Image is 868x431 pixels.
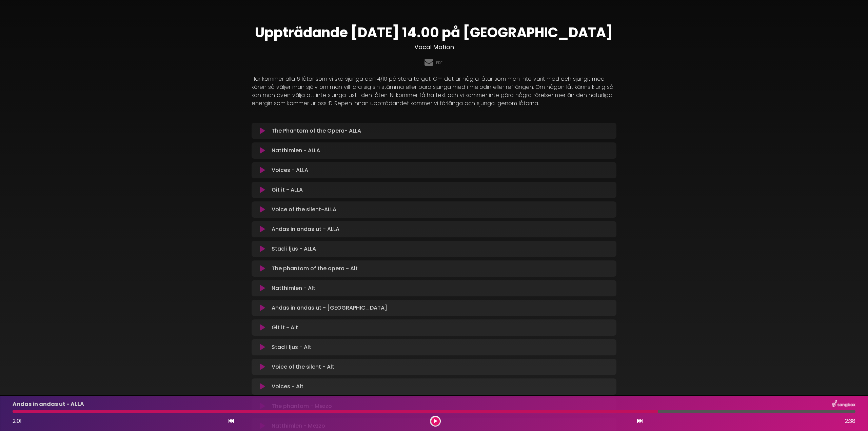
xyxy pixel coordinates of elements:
p: Andas in andas ut - [GEOGRAPHIC_DATA] [272,304,387,312]
p: Andas in andas ut - ALLA [272,225,339,233]
p: Voice of the silent-ALLA [272,205,336,214]
p: Andas in andas ut - ALLA [13,400,84,408]
p: Voice of the silent - Alt [272,363,334,371]
h1: Uppträdande [DATE] 14.00 på [GEOGRAPHIC_DATA] [252,24,616,41]
p: Voices - ALLA [272,166,308,174]
p: The Phantom of the Opera- ALLA [272,127,361,135]
p: Stad i ljus - ALLA [272,245,316,253]
p: Voices - Alt [272,383,303,391]
a: PDF [436,60,442,66]
p: Git it - ALLA [272,186,303,194]
p: The phantom of the opera - Alt [272,265,358,273]
p: Stad i ljus - Alt [272,343,311,351]
p: Natthimlen - ALLA [272,146,320,155]
p: Här kommer alla 6 låtar som vi ska sjunga den 4/10 på stora torget. Om det är några låtar som man... [252,75,616,107]
span: 2:38 [845,417,855,425]
img: songbox-logo-white.png [832,400,855,409]
span: 2:01 [13,417,22,425]
p: Git it - Alt [272,324,298,332]
p: Natthimlen - Alt [272,284,315,292]
h3: Vocal Motion [252,43,616,51]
